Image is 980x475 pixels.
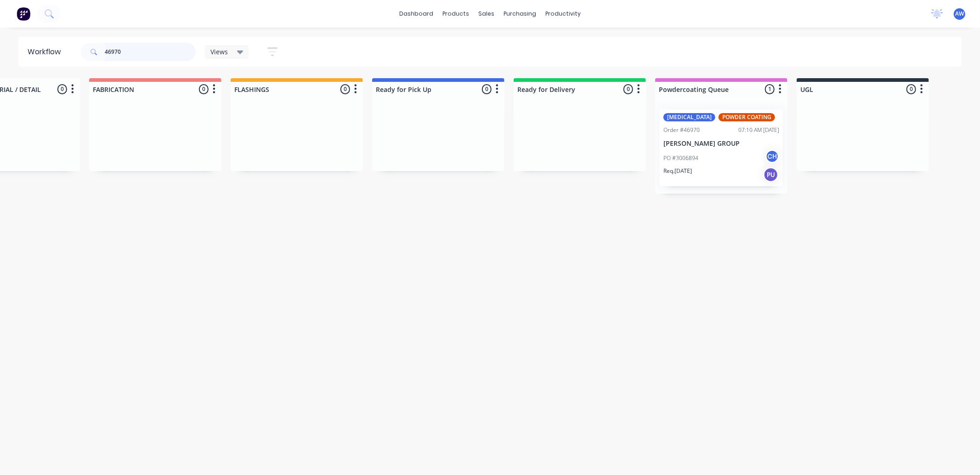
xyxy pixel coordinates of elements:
[719,113,775,121] div: POWDER COATING
[210,47,228,57] span: Views
[764,167,778,182] div: PU
[663,140,779,148] p: [PERSON_NAME] GROUP
[105,43,196,61] input: Search for orders...
[474,7,499,21] div: sales
[738,126,779,134] div: 07:10 AM [DATE]
[663,167,692,175] p: Req. [DATE]
[765,149,779,163] div: CH
[438,7,474,21] div: products
[660,109,783,186] div: [MEDICAL_DATA]POWDER COATINGOrder #4697007:10 AM [DATE][PERSON_NAME] GROUPPO #3006894CHReq.[DATE]PU
[955,10,964,18] span: AW
[541,7,585,21] div: productivity
[17,7,30,21] img: Factory
[663,154,698,162] p: PO #3006894
[499,7,541,21] div: purchasing
[395,7,438,21] a: dashboard
[28,46,65,57] div: Workflow
[663,126,700,134] div: Order #46970
[663,113,715,121] div: [MEDICAL_DATA]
